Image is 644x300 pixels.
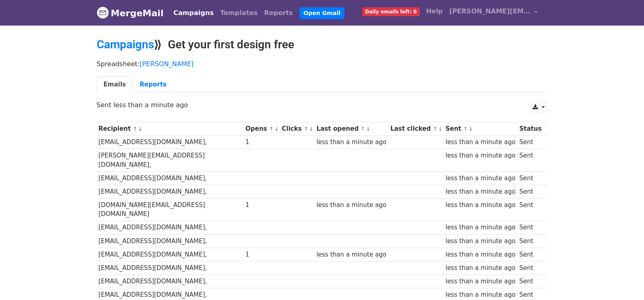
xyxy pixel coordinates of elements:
td: [EMAIL_ADDRESS][DOMAIN_NAME], [97,248,244,261]
td: [EMAIL_ADDRESS][DOMAIN_NAME], [97,185,244,198]
h2: ⟫ Get your first design free [97,38,548,52]
td: Sent [517,221,543,234]
td: [EMAIL_ADDRESS][DOMAIN_NAME], [97,171,244,185]
div: less than a minute ago [445,201,515,210]
span: [PERSON_NAME][EMAIL_ADDRESS][DOMAIN_NAME] [449,6,531,16]
div: less than a minute ago [317,250,386,259]
span: Daily emails left: 0 [362,7,420,16]
a: ↓ [438,126,442,132]
div: 1 [245,250,278,259]
th: Last clicked [388,122,444,136]
p: Sent less than a minute ago [97,101,548,109]
a: Daily emails left: 0 [359,3,423,19]
a: [PERSON_NAME][EMAIL_ADDRESS][DOMAIN_NAME] [446,3,541,22]
a: ↓ [274,126,279,132]
div: less than a minute ago [445,174,515,183]
td: [EMAIL_ADDRESS][DOMAIN_NAME], [97,234,244,248]
a: ↓ [138,126,143,132]
td: Sent [517,171,543,185]
div: 1 [245,201,278,210]
a: Emails [97,76,133,93]
a: MergeMail [97,4,164,22]
a: ↑ [361,126,365,132]
th: Last opened [314,122,388,136]
td: [DOMAIN_NAME][EMAIL_ADDRESS][DOMAIN_NAME] [97,199,244,221]
p: Spreadsheet: [97,60,548,68]
a: ↓ [468,126,473,132]
div: less than a minute ago [445,277,515,286]
a: Help [423,3,446,19]
td: [EMAIL_ADDRESS][DOMAIN_NAME], [97,261,244,274]
td: [EMAIL_ADDRESS][DOMAIN_NAME], [97,275,244,288]
a: Reports [133,76,173,93]
td: Sent [517,149,543,172]
th: Recipient [97,122,244,136]
td: [EMAIL_ADDRESS][DOMAIN_NAME], [97,136,244,149]
a: ↑ [304,126,308,132]
a: ↑ [133,126,137,132]
a: ↓ [309,126,314,132]
a: ↑ [269,126,273,132]
a: Campaigns [97,38,154,51]
div: less than a minute ago [445,138,515,147]
a: ↓ [366,126,371,132]
a: ↑ [464,126,468,132]
td: [EMAIL_ADDRESS][DOMAIN_NAME], [97,221,244,234]
div: less than a minute ago [317,138,386,147]
a: ↑ [433,126,437,132]
img: MergeMail logo [97,6,109,19]
div: 1 [245,138,278,147]
td: [PERSON_NAME][EMAIL_ADDRESS][DOMAIN_NAME], [97,149,244,172]
td: Sent [517,261,543,274]
div: less than a minute ago [445,223,515,232]
th: Sent [444,122,518,136]
td: Sent [517,136,543,149]
td: Sent [517,275,543,288]
a: Templates [217,5,261,21]
a: Reports [261,5,296,21]
div: less than a minute ago [445,263,515,273]
a: Open Gmail [299,7,345,19]
div: less than a minute ago [445,187,515,196]
td: Sent [517,185,543,198]
th: Clicks [280,122,314,136]
div: less than a minute ago [445,290,515,300]
td: Sent [517,234,543,248]
div: less than a minute ago [445,237,515,246]
th: Status [517,122,543,136]
div: less than a minute ago [445,151,515,160]
a: Campaigns [170,5,217,21]
td: Sent [517,199,543,221]
td: Sent [517,248,543,261]
a: [PERSON_NAME] [140,60,194,68]
div: less than a minute ago [445,250,515,259]
th: Opens [243,122,280,136]
div: less than a minute ago [317,201,386,210]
